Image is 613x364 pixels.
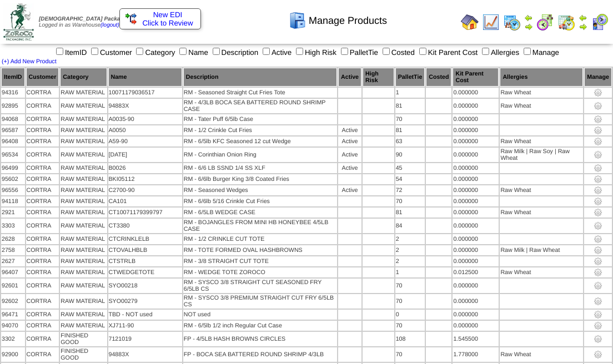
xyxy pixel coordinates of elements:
td: 0.000000 [453,185,499,195]
td: 0.000000 [453,196,499,206]
td: 0.000000 [453,125,499,135]
td: RAW MATERIAL [60,279,107,293]
td: CORTRA [26,310,59,320]
td: CORTRA [26,174,59,184]
td: CTOVALHBLB [108,245,182,255]
td: RAW MATERIAL [60,310,107,320]
td: CT10071179399797 [108,208,182,218]
td: CORTRA [26,279,59,293]
td: [DATE] [108,148,182,162]
td: NOT used [183,310,337,320]
td: 2 [395,234,425,244]
td: RM - 6/6lb 5/16 Crinkle Cut Fries [183,196,337,206]
td: 0.000000 [453,321,499,331]
label: ItemID [54,48,87,57]
td: A0035-90 [108,114,182,124]
div: Active [339,187,361,194]
th: High Risk [363,68,394,87]
td: 0.000000 [453,294,499,309]
td: CORTRA [26,114,59,124]
input: Description [213,48,220,55]
td: 1 [395,267,425,277]
td: Raw Wheat [500,347,583,362]
th: ItemID [1,68,25,87]
td: CORTRA [26,219,59,233]
td: RAW MATERIAL [60,163,107,173]
td: RAW MATERIAL [60,234,107,244]
td: RAW MATERIAL [60,245,107,255]
td: RAW MATERIAL [60,294,107,309]
td: 0.000000 [453,310,499,320]
td: SYO00279 [108,294,182,309]
td: 0.000000 [453,88,499,98]
td: CORTRA [26,234,59,244]
td: 1.545500 [453,332,499,346]
td: FP - 4/5LB HASH BROWNS CIRCLES [183,332,337,346]
img: calendarinout.gif [557,13,575,31]
td: 54 [395,174,425,184]
td: RAW MATERIAL [60,208,107,218]
td: CTWEDGETOTE [108,267,182,277]
img: settings.gif [594,102,602,110]
td: CORTRA [26,321,59,331]
td: 96556 [1,185,25,195]
th: Kit Parent Cost [453,68,499,87]
td: CORTRA [26,88,59,98]
td: CORTRA [26,148,59,162]
td: 70 [395,321,425,331]
td: RAW MATERIAL [60,99,107,113]
td: 1.778000 [453,347,499,362]
td: 94316 [1,88,25,98]
td: 0.000000 [453,99,499,113]
td: RM - Tater Puff 6/5lb Case [183,114,337,124]
td: 2758 [1,245,25,255]
img: settings.gif [594,208,602,217]
td: RAW MATERIAL [60,267,107,277]
td: CORTRA [26,125,59,135]
td: RM - BOJANGLES FROM MINI HB HONEYBEE 4/5LB CASE [183,219,337,233]
img: settings.gif [594,281,602,290]
td: Raw Wheat [500,208,583,218]
td: Raw Wheat [500,136,583,146]
td: 0.000000 [453,163,499,173]
td: 0.000000 [453,174,499,184]
td: 84 [395,219,425,233]
td: 81 [395,125,425,135]
td: CORTRA [26,163,59,173]
td: Raw Wheat [500,267,583,277]
th: Costed [426,68,451,87]
td: RM - SYSCO 3/8 STRAIGHT CUT SEASONED FRY 6/5LB CS [183,279,337,293]
th: Category [60,68,107,87]
td: CORTRA [26,332,59,346]
td: Raw Milk | Raw Wheat [500,245,583,255]
img: arrowleft.gif [524,13,533,22]
td: 45 [395,163,425,173]
th: Active [338,68,361,87]
img: settings.gif [594,310,602,319]
td: 10071179036517 [108,88,182,98]
img: settings.gif [594,297,602,306]
td: FINISHED GOOD [60,332,107,346]
label: Active [260,48,292,57]
td: Raw Wheat [500,185,583,195]
img: cabinet.gif [289,12,306,29]
span: Manage Products [309,15,387,27]
img: settings.gif [594,88,602,97]
input: Name [179,48,187,55]
td: 94068 [1,114,25,124]
td: CA101 [108,196,182,206]
input: ItemID [56,48,63,55]
td: 0 [395,310,425,320]
td: CORTRA [26,267,59,277]
td: 0.000000 [453,114,499,124]
td: 0.000000 [453,136,499,146]
img: settings.gif [594,115,602,124]
td: Raw Wheat [500,88,583,98]
img: settings.gif [594,350,602,359]
td: RAW MATERIAL [60,256,107,266]
td: RM - Seasoned Straight Cut Fries Tote [183,88,337,98]
img: settings.gif [594,186,602,195]
td: 2921 [1,208,25,218]
td: CTCRINKLELB [108,234,182,244]
td: 2 [395,245,425,255]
